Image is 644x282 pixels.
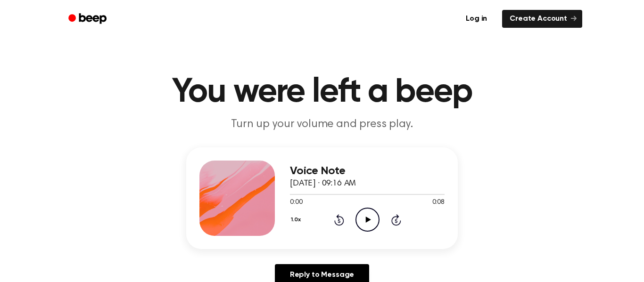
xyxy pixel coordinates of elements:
h3: Voice Note [290,165,445,177]
span: [DATE] · 09:16 AM [290,179,356,188]
a: Create Account [502,10,582,28]
span: 0:08 [432,198,445,208]
h1: You were left a beep [81,75,563,109]
p: Turn up your volume and press play. [141,117,503,132]
a: Log in [456,8,496,30]
button: 1.0x [290,212,304,228]
span: 0:00 [290,198,302,208]
a: Beep [62,10,115,28]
